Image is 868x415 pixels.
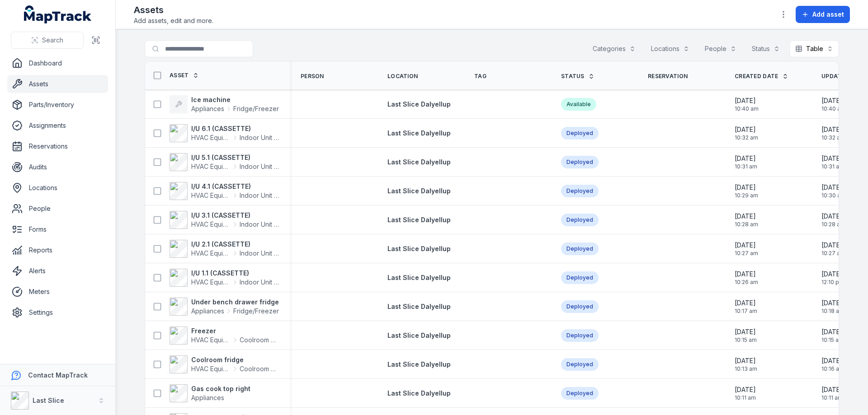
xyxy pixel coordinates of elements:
span: 10:16 am [821,365,844,373]
div: Deployed [561,271,599,284]
button: People [699,40,742,57]
span: Coolroom Chiller [240,336,279,345]
div: Deployed [561,242,599,255]
span: 10:27 am [735,250,758,257]
strong: Ice machine [191,95,279,104]
span: HVAC Equipment [191,336,231,345]
span: [DATE] [735,385,756,394]
span: Indoor Unit (Fan Coil) [240,133,279,142]
span: Last Slice Dalyellup [387,245,451,252]
span: Asset [170,72,189,79]
strong: Freezer [191,326,279,336]
a: Forms [7,220,108,238]
span: Indoor Unit (Fan Coil) [240,220,279,229]
span: [DATE] [821,96,845,105]
strong: I/U 1.1 (CASSETTE) [191,269,279,278]
span: 10:13 am [735,365,757,373]
a: Last Slice Dalyellup [387,302,451,311]
a: Asset [170,72,199,79]
span: HVAC Equipment [191,278,231,287]
span: HVAC Equipment [191,220,231,229]
span: Created Date [735,73,778,80]
h2: Assets [134,4,213,16]
span: Coolroom Chiller [240,364,279,373]
div: Deployed [561,127,599,140]
span: [DATE] [735,356,757,365]
time: 14/10/2025, 10:18:57 am [821,298,844,315]
time: 14/10/2025, 10:16:09 am [821,356,844,373]
span: Last Slice Dalyellup [387,158,451,166]
span: HVAC Equipment [191,249,231,258]
a: Alerts [7,262,108,280]
span: Fridge/Freezer [233,307,279,316]
span: [DATE] [821,212,845,221]
time: 14/10/2025, 10:31:18 am [821,154,844,170]
div: Deployed [561,387,599,400]
strong: Gas cook top right [191,384,250,393]
span: [DATE] [735,125,758,134]
span: Fridge/Freezer [233,104,279,113]
span: [DATE] [735,241,758,250]
time: 14/10/2025, 10:15:12 am [735,327,757,344]
span: Indoor Unit (Fan Coil) [240,278,279,287]
div: Deployed [561,358,599,371]
div: Deployed [561,185,599,197]
span: HVAC Equipment [191,191,231,200]
time: 14/10/2025, 10:29:48 am [735,183,758,199]
a: Ice machineAppliancesFridge/Freezer [170,95,279,113]
a: Locations [7,179,108,197]
span: [DATE] [821,356,844,365]
time: 14/10/2025, 10:27:07 am [735,241,758,257]
time: 14/10/2025, 10:32:46 am [821,125,845,141]
strong: I/U 3.1 (CASSETTE) [191,211,279,220]
span: [DATE] [735,96,759,105]
span: Last Slice Dalyellup [387,187,451,195]
time: 14/10/2025, 10:28:45 am [821,212,845,228]
a: I/U 5.1 (CASSETTE)HVAC EquipmentIndoor Unit (Fan Coil) [170,153,279,171]
span: 10:32 am [735,134,758,141]
a: Last Slice Dalyellup [387,273,451,282]
span: Appliances [191,104,224,113]
span: 10:30 am [821,192,845,199]
a: Last Slice Dalyellup [387,158,451,167]
time: 14/10/2025, 10:32:35 am [735,125,758,141]
span: Appliances [191,394,224,401]
span: [DATE] [735,298,757,308]
a: I/U 2.1 (CASSETTE)HVAC EquipmentIndoor Unit (Fan Coil) [170,240,279,258]
a: Last Slice Dalyellup [387,129,451,138]
time: 14/10/2025, 12:10:28 pm [821,270,844,286]
span: Tag [474,73,486,80]
a: Last Slice Dalyellup [387,360,451,369]
span: 10:11 am [735,394,756,401]
span: 12:10 pm [821,279,844,286]
span: Last Slice Dalyellup [387,389,451,397]
strong: I/U 2.1 (CASSETTE) [191,240,279,249]
strong: Coolroom fridge [191,355,279,364]
span: Search [42,36,63,45]
a: Under bench drawer fridgeAppliancesFridge/Freezer [170,298,279,316]
button: Status [746,40,786,57]
a: I/U 4.1 (CASSETTE)HVAC EquipmentIndoor Unit (Fan Coil) [170,182,279,200]
span: [DATE] [735,327,757,336]
a: Last Slice Dalyellup [387,389,451,398]
span: Last Slice Dalyellup [387,331,451,339]
span: 10:15 am [821,336,844,344]
span: Reservation [648,73,688,80]
span: [DATE] [821,270,844,279]
a: Last Slice Dalyellup [387,244,451,253]
time: 14/10/2025, 10:11:30 am [821,385,843,401]
div: Deployed [561,300,599,313]
span: [DATE] [821,327,844,336]
span: [DATE] [735,270,758,279]
strong: Contact MapTrack [28,371,88,379]
a: Settings [7,303,108,322]
span: HVAC Equipment [191,364,231,373]
span: 10:26 am [735,279,758,286]
span: Appliances [191,307,224,316]
a: People [7,200,108,218]
span: Status [561,73,585,80]
button: Table [789,40,839,57]
span: [DATE] [821,183,845,192]
strong: Under bench drawer fridge [191,298,279,307]
span: [DATE] [735,183,758,192]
